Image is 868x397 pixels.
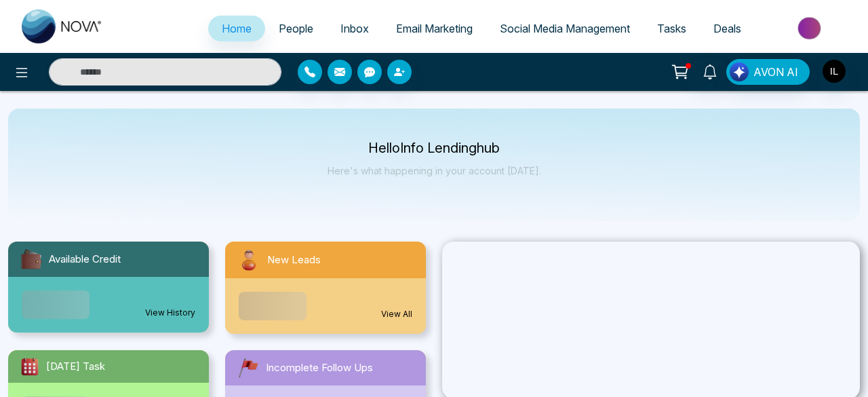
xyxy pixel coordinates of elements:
[486,16,644,41] a: Social Media Management
[236,247,262,273] img: newLeads.svg
[19,247,43,271] img: availableCredit.svg
[726,59,810,85] button: AVON AI
[217,242,434,334] a: New LeadsView All
[713,22,741,35] span: Deals
[644,16,700,41] a: Tasks
[266,360,373,376] span: Incomplete Follow Ups
[236,356,260,380] img: followUps.svg
[267,252,321,268] span: New Leads
[340,22,369,35] span: Inbox
[381,308,412,320] a: View All
[328,143,541,154] p: Hello Info Lendinghub
[382,16,486,41] a: Email Marketing
[327,16,382,41] a: Inbox
[265,16,327,41] a: People
[762,13,860,43] img: Market-place.gif
[823,60,846,83] img: User Avatar
[700,16,755,41] a: Deals
[49,252,121,267] span: Available Credit
[500,22,630,35] span: Social Media Management
[46,359,105,375] span: [DATE] Task
[145,307,195,319] a: View History
[22,10,103,43] img: Nova CRM Logo
[753,64,798,80] span: AVON AI
[328,165,541,176] p: Here's what happening in your account [DATE].
[730,62,749,81] img: Lead Flow
[222,22,252,35] span: Home
[657,22,686,35] span: Tasks
[19,356,41,377] img: todayTask.svg
[396,22,473,35] span: Email Marketing
[279,22,313,35] span: People
[208,16,265,41] a: Home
